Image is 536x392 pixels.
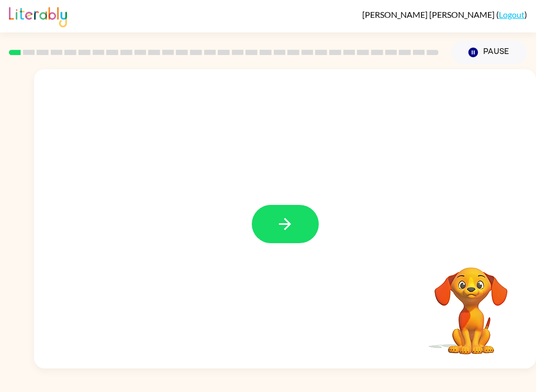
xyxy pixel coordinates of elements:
div: ( ) [362,9,527,19]
a: Logout [499,9,524,19]
video: Your browser must support playing .mp4 files to use Literably. Please try using another browser. [419,251,523,356]
button: Pause [451,40,527,64]
img: Literably [9,4,67,27]
span: [PERSON_NAME] [PERSON_NAME] [362,9,496,19]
